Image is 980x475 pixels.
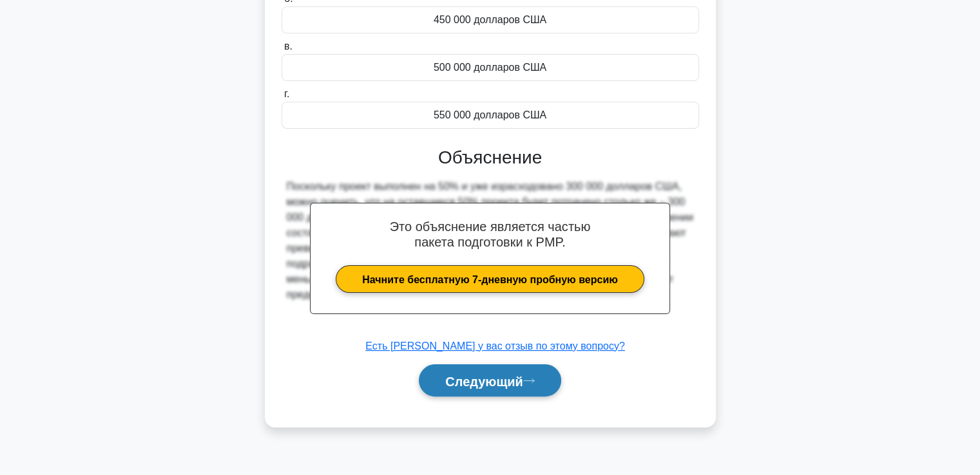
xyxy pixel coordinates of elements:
[284,41,293,51] font: в.
[336,265,644,293] a: Начните бесплатную 7-дневную пробную версию
[434,109,546,120] font: 550 000 долларов США
[438,147,542,167] font: Объяснение
[445,374,523,388] font: Следующий
[419,364,561,397] button: Следующий
[365,340,624,351] a: Есть [PERSON_NAME] у вас отзыв по этому вопросу?
[284,88,289,99] font: г.
[434,14,546,25] font: 450 000 долларов США
[287,181,693,300] font: Поскольку проект выполнен на 50% и уже израсходовано 300 000 долларов США, можно оценить, что на ...
[434,62,546,73] font: 500 000 долларов США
